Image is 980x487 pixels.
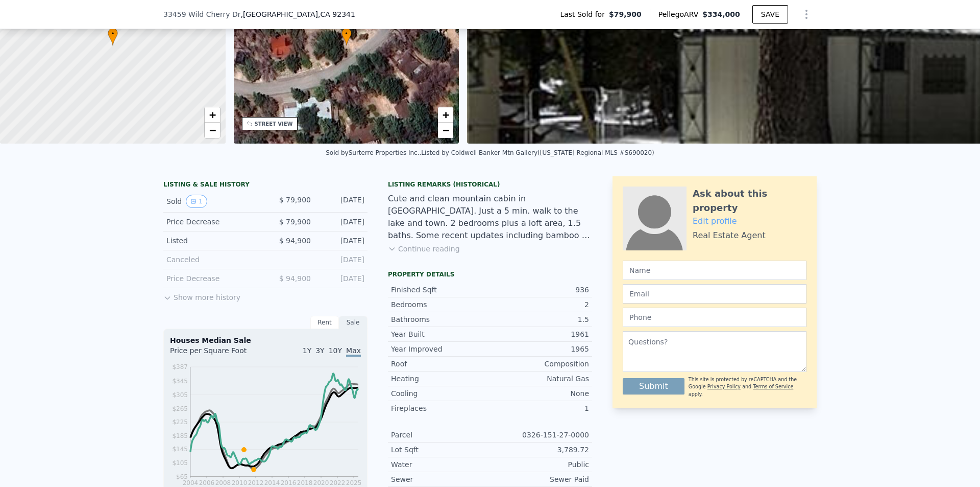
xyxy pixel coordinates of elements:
[163,9,240,19] span: 33459 Wild Cherry Dr
[319,236,364,246] div: [DATE]
[163,180,367,191] div: LISTING & SALE HISTORY
[248,479,264,486] tspan: 2012
[752,5,788,24] button: SAVE
[490,359,589,369] div: Composition
[438,123,453,138] a: Zoom out
[279,237,311,245] span: $ 94,900
[172,446,188,453] tspan: $145
[319,273,364,284] div: [DATE]
[176,473,188,480] tspan: $65
[313,479,329,486] tspan: 2020
[707,384,741,389] a: Privacy Policy
[163,288,240,303] button: Show more history
[172,419,188,426] tspan: $225
[443,124,449,136] span: −
[215,479,231,486] tspan: 2008
[166,273,257,284] div: Price Decrease
[329,346,342,355] span: 10Y
[326,149,421,156] div: Sold by Surterre Properties Inc. .
[183,479,199,486] tspan: 2004
[490,474,589,484] div: Sewer Paid
[391,344,490,354] div: Year Improved
[232,479,248,486] tspan: 2010
[693,216,737,226] a: Edit profile
[693,187,806,215] div: Ask about this property
[693,229,766,242] div: Real Estate Agent
[346,479,362,486] tspan: 2025
[388,193,592,242] div: Cute and clean mountain cabin in [GEOGRAPHIC_DATA]. Just a 5 min. walk to the lake and town. 2 be...
[170,345,265,362] div: Price per Square Foot
[391,403,490,413] div: Fireplaces
[490,299,589,310] div: 2
[388,270,592,279] div: Property details
[172,363,188,370] tspan: $387
[490,329,589,339] div: 1961
[623,308,806,327] input: Phone
[796,4,817,25] button: Show Options
[490,445,589,455] div: 3,789.72
[172,459,188,467] tspan: $105
[310,316,339,329] div: Rent
[172,378,188,385] tspan: $345
[490,459,589,470] div: Public
[339,316,367,329] div: Sale
[166,217,257,227] div: Price Decrease
[341,28,352,45] div: •
[391,359,490,369] div: Roof
[490,403,589,413] div: 1
[609,9,642,19] span: $79,900
[205,107,220,123] a: Zoom in
[205,123,220,138] a: Zoom out
[240,9,355,19] span: , [GEOGRAPHIC_DATA]
[753,384,793,389] a: Terms of Service
[391,285,490,295] div: Finished Sqft
[108,29,118,38] span: •
[172,391,188,399] tspan: $305
[658,9,703,19] span: Pellego ARV
[490,430,589,440] div: 0326-151-27-0000
[186,195,207,208] button: View historical data
[391,474,490,484] div: Sewer
[623,261,806,280] input: Name
[209,124,215,136] span: −
[388,180,592,189] div: Listing Remarks (Historical)
[623,378,684,395] button: Submit
[490,374,589,384] div: Natural Gas
[421,149,654,156] div: Listed by Coldwell Banker Mtn Gallery ([US_STATE] Regional MLS #S690020)
[346,346,361,357] span: Max
[438,107,453,123] a: Zoom in
[319,195,364,208] div: [DATE]
[330,479,346,486] tspan: 2022
[303,346,311,355] span: 1Y
[490,344,589,354] div: 1965
[490,285,589,295] div: 936
[443,108,449,121] span: +
[391,314,490,324] div: Bathrooms
[166,195,257,208] div: Sold
[279,196,311,204] span: $ 79,900
[279,218,311,226] span: $ 79,900
[279,274,311,283] span: $ 94,900
[319,217,364,227] div: [DATE]
[391,374,490,384] div: Heating
[623,284,806,304] input: Email
[108,28,118,45] div: •
[281,479,297,486] tspan: 2016
[341,29,352,38] span: •
[297,479,313,486] tspan: 2018
[264,479,280,486] tspan: 2014
[209,108,215,121] span: +
[318,10,355,18] span: , CA 92341
[490,388,589,399] div: None
[255,120,293,128] div: STREET VIEW
[170,335,361,345] div: Houses Median Sale
[199,479,215,486] tspan: 2006
[391,329,490,339] div: Year Built
[391,388,490,399] div: Cooling
[391,299,490,310] div: Bedrooms
[391,430,490,440] div: Parcel
[166,236,257,246] div: Listed
[388,244,460,254] button: Continue reading
[319,254,364,265] div: [DATE]
[315,346,324,355] span: 3Y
